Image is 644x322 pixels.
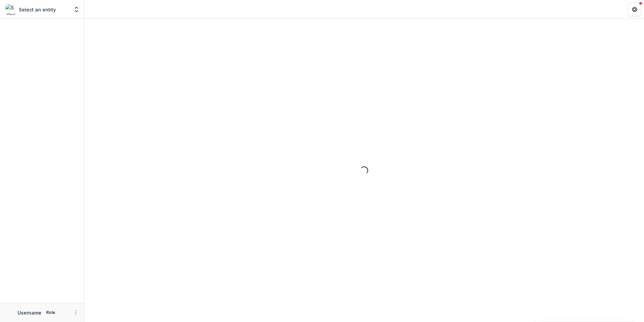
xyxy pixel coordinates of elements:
p: Username [18,309,41,316]
img: Select an entity [5,4,16,15]
button: Get Help [628,3,641,16]
p: Select an entity [19,6,56,13]
button: More [72,308,80,317]
button: Open entity switcher [72,3,81,16]
p: Role [44,310,57,316]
